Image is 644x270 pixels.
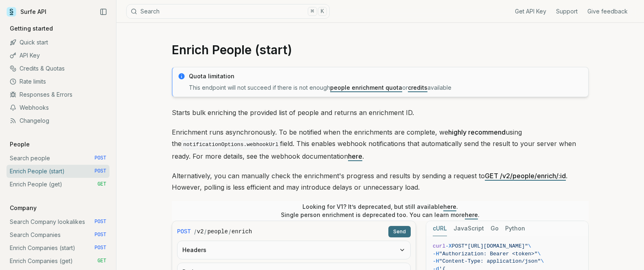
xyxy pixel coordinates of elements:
kbd: ⌘ [308,7,317,16]
a: Webhooks [7,101,110,114]
a: Changelog [7,114,110,127]
a: Enrich People (start) POST [7,165,110,178]
button: Send [388,226,411,237]
a: Search Company lookalikes POST [7,215,110,228]
code: people [207,228,228,236]
span: POST [94,219,106,225]
p: Enrichment runs asynchronously. To be notified when the enrichments are complete, we using the fi... [172,126,589,162]
span: GET [97,181,106,188]
button: Headers [177,241,410,259]
button: Search⌘K [126,4,330,19]
p: Company [7,204,40,212]
span: "[URL][DOMAIN_NAME]" [464,243,528,249]
span: curl [433,243,445,249]
a: Credits & Quotas [7,62,110,75]
code: enrich [232,228,252,236]
kbd: K [318,7,327,16]
span: POST [452,243,464,249]
h1: Enrich People (start) [172,42,589,57]
p: This endpoint will not succeed if there is not enough or available [189,84,583,92]
code: notificationOptions.webhookUrl [182,140,280,149]
strong: highly recommend [448,128,506,136]
a: here [443,203,456,210]
span: -X [445,243,452,249]
a: here [465,211,478,218]
button: cURL [433,221,447,236]
p: Quota limitation [189,72,583,80]
p: Starts bulk enriching the provided list of people and returns an enrichment ID. [172,107,589,118]
span: \ [528,243,531,249]
a: Surfe API [7,6,46,18]
button: Go [491,221,499,236]
button: Collapse Sidebar [97,6,110,18]
span: POST [94,245,106,251]
button: Python [505,221,525,236]
span: -H [433,258,439,264]
span: \ [541,258,544,264]
span: / [194,228,196,236]
p: Getting started [7,24,56,33]
span: POST [177,228,191,236]
a: Enrich People (get) GET [7,178,110,191]
button: JavaScript [453,221,484,236]
span: POST [94,155,106,162]
a: Enrich Companies (get) GET [7,255,110,268]
a: here [348,152,362,160]
span: / [204,228,206,236]
a: Responses & Errors [7,88,110,101]
a: API Key [7,49,110,62]
p: Alternatively, you can manually check the enrichment's progress and results by sending a request ... [172,170,589,193]
a: credits [408,84,427,91]
span: "Content-Type: application/json" [439,258,541,264]
a: Search people POST [7,152,110,165]
span: GET [97,258,106,264]
a: GET /v2/people/enrich/:id [485,172,566,180]
a: Rate limits [7,75,110,88]
span: / [229,228,231,236]
a: Give feedback [587,7,628,15]
span: POST [94,168,106,175]
code: v2 [197,228,204,236]
a: Support [556,7,578,15]
a: people enrichment quota [330,84,402,91]
span: \ [537,251,541,257]
a: Quick start [7,36,110,49]
a: Get API Key [515,7,546,15]
span: "Authorization: Bearer <token>" [439,251,538,257]
a: Search Companies POST [7,228,110,241]
p: People [7,140,33,148]
a: Enrich Companies (start) POST [7,241,110,255]
p: Looking for V1? It’s deprecated, but still available . Single person enrichment is deprecated too... [281,203,480,219]
span: POST [94,232,106,238]
span: -H [433,251,439,257]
